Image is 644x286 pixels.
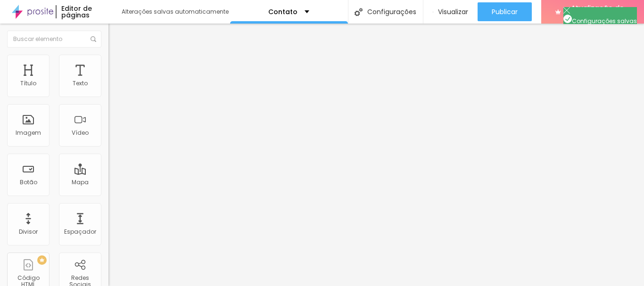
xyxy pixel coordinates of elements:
[72,129,89,137] font: Vídeo
[73,79,88,87] font: Texto
[20,178,37,186] font: Botão
[478,2,532,21] button: Publicar
[122,8,229,16] font: Alterações salvas automaticamente
[64,228,96,236] font: Espaçador
[563,7,570,14] img: Ícone
[433,8,433,16] img: view-1.svg
[19,228,38,236] font: Divisor
[492,7,518,16] font: Publicar
[268,7,297,16] font: Contato
[7,31,101,48] input: Buscar elemento
[572,17,637,25] font: Configurações salvas
[61,4,92,20] font: Editor de páginas
[91,36,96,42] img: Ícone
[108,24,644,286] iframe: Editor
[367,7,416,16] font: Configurações
[72,178,89,186] font: Mapa
[423,2,478,21] button: Visualizar
[20,79,36,87] font: Título
[16,129,41,137] font: Imagem
[571,3,624,21] font: Atualização do Fazer
[563,15,572,23] img: Ícone
[355,8,363,16] img: Ícone
[438,7,468,16] font: Visualizar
